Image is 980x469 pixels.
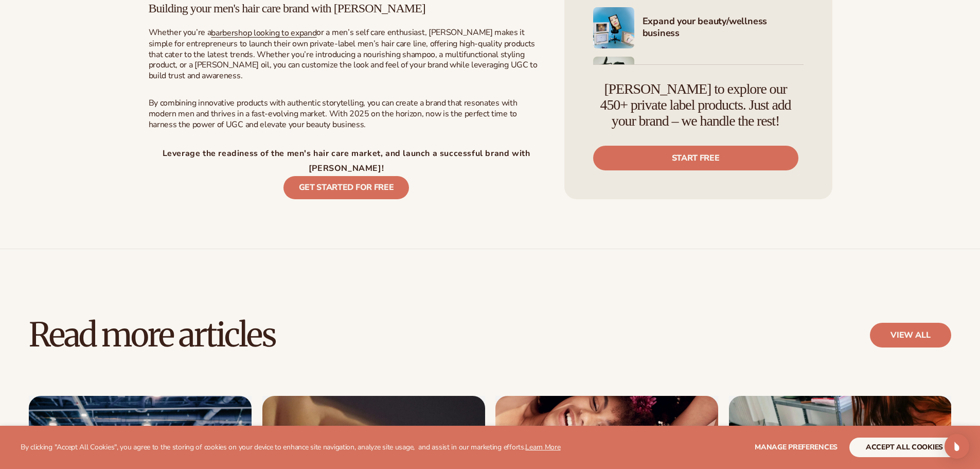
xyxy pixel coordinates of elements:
span: By combining innovative products with authentic storytelling, you can create a brand that resonat... [149,97,518,130]
img: Shopify Image 8 [593,57,634,98]
a: Shopify Image 8 Marketing your beauty and wellness brand 101 [593,57,804,98]
button: accept all cookies [849,438,959,457]
h4: [PERSON_NAME] to explore our 450+ private label products. Just add your brand – we handle the rest! [593,82,798,129]
a: Start free [593,146,798,170]
button: Manage preferences [755,438,838,457]
span: Whether you’re a [149,27,211,38]
span: Manage preferences [755,442,838,452]
span: or a men’s self care enthusiast, [PERSON_NAME] makes it simple for entrepreneurs to launch their ... [149,27,538,81]
a: Shopify Image 7 Expand your beauty/wellness business [593,8,804,49]
img: Shopify Image 7 [593,8,634,49]
h2: Read more articles [29,318,275,352]
a: Get started for FREE [283,176,409,199]
a: view all [870,323,951,348]
a: barbershop looking to expand [211,27,316,39]
h4: Expand your beauty/wellness business [643,15,804,41]
div: Open Intercom Messenger [945,434,969,459]
strong: Leverage the readiness of the men's hair care market, and launch a successful brand with [PERSON_... [163,148,530,174]
span: Building your men's hair care brand with [PERSON_NAME] [149,2,425,15]
a: Learn More [525,442,560,452]
p: By clicking "Accept All Cookies", you agree to the storing of cookies on your device to enhance s... [21,443,561,452]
